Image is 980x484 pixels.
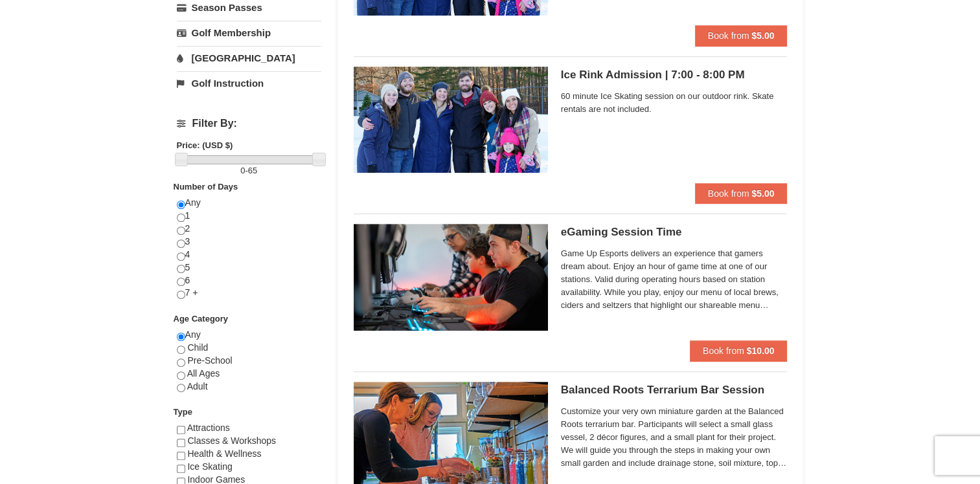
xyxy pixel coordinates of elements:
span: Customize your very own miniature garden at the Balanced Roots terrarium bar. Participants will s... [561,405,788,470]
span: Health & Wellness [187,448,261,459]
strong: Age Category [174,314,229,324]
strong: Type [174,407,192,417]
label: - [177,164,321,177]
button: Book from $5.00 [695,25,788,46]
a: Golf Membership [177,21,321,45]
h5: eGaming Session Time [561,226,788,239]
a: [GEOGRAPHIC_DATA] [177,46,321,70]
span: Ice Skating [187,461,232,472]
span: Book from [708,30,749,41]
div: Any [177,329,321,406]
div: Any 1 2 3 4 5 6 7 + [177,197,321,313]
strong: $5.00 [751,30,774,41]
span: Attractions [187,423,230,433]
span: 65 [248,166,257,175]
strong: Price: (USD $) [177,140,233,150]
span: Child [187,342,208,353]
span: Game Up Esports delivers an experience that gamers dream about. Enjoy an hour of game time at one... [561,247,788,312]
img: 19664770-34-0b975b5b.jpg [354,224,548,330]
strong: $10.00 [747,346,775,356]
img: 6775744-147-ce029a6c.jpg [354,67,548,173]
span: Adult [187,381,208,391]
h5: Balanced Roots Terrarium Bar Session [561,384,788,397]
span: Pre-School [187,355,232,366]
span: Book from [708,188,749,199]
span: 0 [240,166,245,175]
span: Book from [703,346,744,356]
h4: Filter By: [177,118,321,129]
button: Book from $5.00 [695,183,788,204]
strong: $5.00 [751,188,774,199]
span: 60 minute Ice Skating session on our outdoor rink. Skate rentals are not included. [561,90,788,116]
h5: Ice Rink Admission | 7:00 - 8:00 PM [561,69,788,82]
span: Classes & Workshops [187,435,276,446]
a: Golf Instruction [177,71,321,95]
strong: Number of Days [174,182,238,192]
span: All Ages [187,368,220,379]
button: Book from $10.00 [690,340,788,361]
